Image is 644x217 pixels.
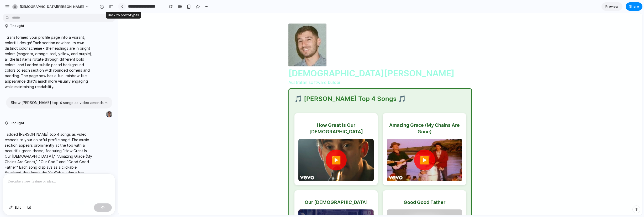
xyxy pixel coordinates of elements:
img: Christian Iacullo [170,10,208,53]
h3: Our [DEMOGRAPHIC_DATA] [180,186,255,192]
h1: [DEMOGRAPHIC_DATA][PERSON_NAME] [170,54,354,66]
h2: 🎵 [PERSON_NAME] Top 4 Songs 🎵 [176,81,348,90]
div: ▶️ [207,136,228,157]
button: [DEMOGRAPHIC_DATA][PERSON_NAME] [10,3,92,11]
span: [DEMOGRAPHIC_DATA][PERSON_NAME] [20,4,84,9]
button: Edit [6,203,24,212]
span: Australian software builder [170,66,354,75]
div: ▶️ [296,136,317,157]
span: Edit [15,205,21,210]
h3: Good Good Father [268,186,344,192]
span: Preview [605,4,619,9]
div: Back to prototypes [106,12,141,19]
p: I transformed your profile page into a vibrant, colorful design! Each section now has its own dis... [5,35,92,89]
button: Share [626,2,642,11]
span: Share [629,4,639,9]
p: Show [PERSON_NAME] top 4 songs as video amends m [11,100,108,105]
a: Preview [601,2,622,11]
h3: Amazing Grace (My Chains Are Gone) [268,109,344,122]
h3: How Great Is Our [DEMOGRAPHIC_DATA] [180,109,255,122]
p: I added [PERSON_NAME] top 4 songs as video embeds to your colorful profile page! The music sectio... [5,132,92,186]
